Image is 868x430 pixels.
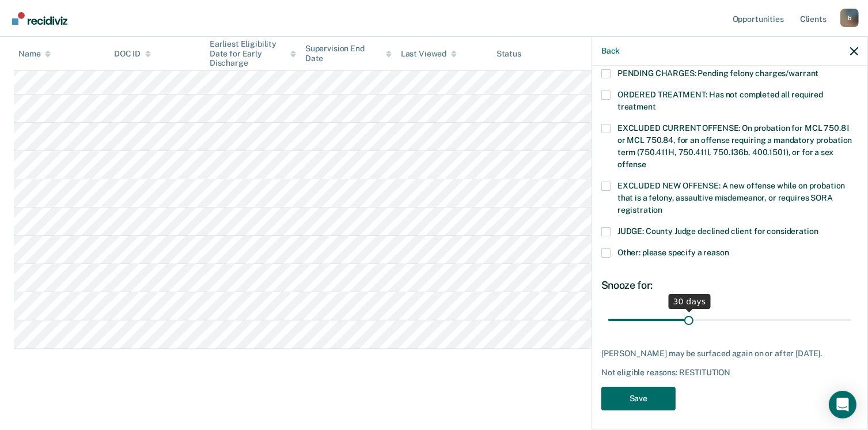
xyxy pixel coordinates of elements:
div: Not eligible reasons: RESTITUTION [601,368,858,378]
span: JUDGE: County Judge declined client for consideration [617,227,818,236]
button: Profile dropdown button [840,9,859,27]
div: Open Intercom Messenger [829,391,856,418]
span: PENDING CHARGES: Pending felony charges/warrant [617,69,818,78]
div: [PERSON_NAME] may be surfaced again on or after [DATE]. [601,349,858,359]
div: Name [18,49,51,59]
button: Back [601,46,620,56]
div: b [840,9,859,27]
span: ORDERED TREATMENT: Has not completed all required treatment [617,90,823,111]
div: Last Viewed [401,49,457,59]
span: EXCLUDED CURRENT OFFENSE: On probation for MCL 750.81 or MCL 750.84, for an offense requiring a m... [617,123,852,169]
div: Earliest Eligibility Date for Early Discharge [210,39,296,68]
span: EXCLUDED NEW OFFENSE: A new offense while on probation that is a felony, assaultive misdemeanor, ... [617,181,845,214]
div: 30 days [669,294,711,309]
button: Save [601,387,676,410]
img: Recidiviz [12,12,67,25]
div: Status [496,49,521,59]
span: Other: please specify a reason [617,248,729,257]
div: DOC ID [114,49,151,59]
div: Snooze for: [601,279,858,292]
div: Supervision End Date [305,44,392,63]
